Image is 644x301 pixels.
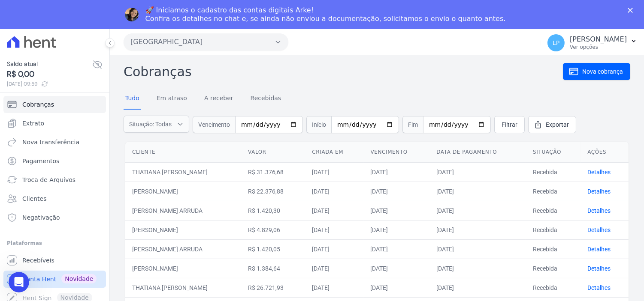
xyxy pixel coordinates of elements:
[124,62,563,81] h2: Cobranças
[22,100,54,109] span: Cobranças
[305,163,363,182] td: [DATE]
[402,116,423,133] span: Fim
[7,60,92,69] span: Saldo atual
[3,190,106,207] a: Clientes
[241,182,305,201] td: R$ 22.376,88
[364,201,430,221] td: [DATE]
[125,221,241,240] td: [PERSON_NAME]
[3,171,106,188] a: Troca de Arquivos
[3,209,106,226] a: Negativação
[587,188,611,195] a: Detalhes
[7,69,92,80] span: R$ 0,00
[124,88,141,110] a: Tudo
[526,278,581,298] td: Recebida
[570,44,627,51] p: Ver opções
[582,67,623,76] span: Nova cobrança
[570,35,627,44] p: [PERSON_NAME]
[22,119,44,128] span: Extrato
[7,80,92,88] span: [DATE] 09:59
[429,278,526,298] td: [DATE]
[526,259,581,278] td: Recebida
[526,142,581,163] th: Situação
[364,240,430,259] td: [DATE]
[61,274,97,283] span: Novidade
[587,284,611,291] a: Detalhes
[22,176,76,184] span: Troca de Arquivos
[581,142,629,163] th: Ações
[241,201,305,221] td: R$ 1.420,30
[155,88,189,110] a: Em atraso
[305,240,363,259] td: [DATE]
[526,182,581,201] td: Recebida
[145,6,506,23] div: 🚀 Iniciamos o cadastro das contas digitais Arke! Confira os detalhes no chat e, se ainda não envi...
[125,182,241,201] td: [PERSON_NAME]
[241,240,305,259] td: R$ 1.420,05
[364,278,430,298] td: [DATE]
[546,120,569,129] span: Exportar
[125,259,241,278] td: [PERSON_NAME]
[124,33,288,51] button: [GEOGRAPHIC_DATA]
[429,240,526,259] td: [DATE]
[22,194,46,203] span: Clientes
[3,252,106,269] a: Recebíveis
[305,259,363,278] td: [DATE]
[22,157,59,165] span: Pagamentos
[125,201,241,221] td: [PERSON_NAME] ARRUDA
[429,163,526,182] td: [DATE]
[3,271,106,288] a: Conta Hent Novidade
[3,96,106,113] a: Cobranças
[129,120,172,128] span: Situação: Todas
[429,201,526,221] td: [DATE]
[429,142,526,163] th: Data de pagamento
[587,246,611,253] a: Detalhes
[203,88,235,110] a: A receber
[305,182,363,201] td: [DATE]
[587,226,611,233] a: Detalhes
[526,240,581,259] td: Recebida
[241,278,305,298] td: R$ 26.721,93
[241,221,305,240] td: R$ 4.829,06
[3,134,106,151] a: Nova transferência
[9,272,29,292] iframe: Intercom live chat
[125,278,241,298] td: THATIANA [PERSON_NAME]
[193,116,235,133] span: Vencimento
[628,8,636,13] div: Fechar
[241,259,305,278] td: R$ 1.384,64
[526,201,581,221] td: Recebida
[526,163,581,182] td: Recebida
[305,278,363,298] td: [DATE]
[364,182,430,201] td: [DATE]
[125,240,241,259] td: [PERSON_NAME] ARRUDA
[125,142,241,163] th: Cliente
[22,256,54,265] span: Recebíveis
[249,88,283,110] a: Recebidas
[7,238,103,248] div: Plataformas
[429,182,526,201] td: [DATE]
[364,163,430,182] td: [DATE]
[306,116,331,133] span: Início
[125,8,139,21] img: Profile image for Adriane
[125,163,241,182] td: THATIANA [PERSON_NAME]
[364,221,430,240] td: [DATE]
[22,213,60,222] span: Negativação
[587,169,611,176] a: Detalhes
[541,31,644,55] button: LP [PERSON_NAME] Ver opções
[124,116,189,133] button: Situação: Todas
[3,115,106,132] a: Extrato
[502,120,517,129] span: Filtrar
[528,116,576,133] a: Exportar
[22,138,79,146] span: Nova transferência
[364,259,430,278] td: [DATE]
[429,221,526,240] td: [DATE]
[494,116,525,133] a: Filtrar
[305,221,363,240] td: [DATE]
[241,142,305,163] th: Valor
[364,142,430,163] th: Vencimento
[587,265,611,272] a: Detalhes
[3,152,106,170] a: Pagamentos
[305,201,363,221] td: [DATE]
[587,207,611,214] a: Detalhes
[22,275,56,283] span: Conta Hent
[553,40,559,46] span: LP
[241,163,305,182] td: R$ 31.376,68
